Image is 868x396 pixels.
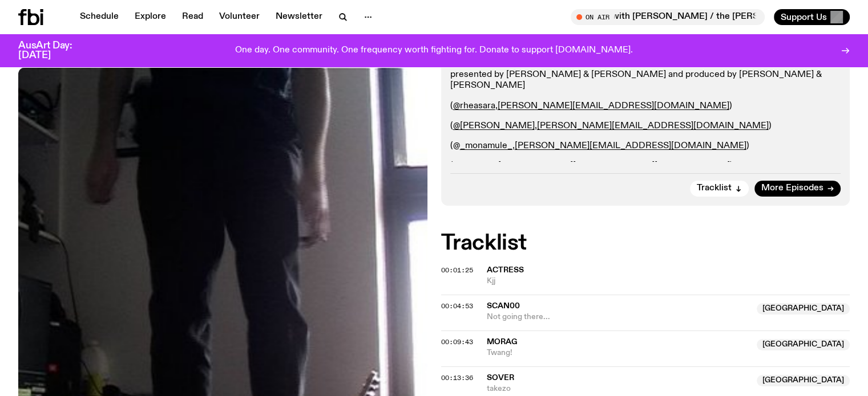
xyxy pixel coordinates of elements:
a: More Episodes [754,181,841,197]
h2: Tracklist [441,233,850,254]
span: [GEOGRAPHIC_DATA] [757,339,850,350]
span: [GEOGRAPHIC_DATA] [757,303,850,315]
button: Support Us [774,9,850,25]
a: [PERSON_NAME][EMAIL_ADDRESS][DOMAIN_NAME] [498,161,730,170]
a: @rheasara [453,101,495,111]
span: Tracklist [697,184,732,193]
p: One day. One community. One frequency worth fighting for. Donate to support [DOMAIN_NAME]. [235,46,633,56]
span: 00:01:25 [441,266,473,275]
span: Not going there... [487,312,750,322]
span: [GEOGRAPHIC_DATA] [757,375,850,386]
a: Read [175,9,210,25]
a: t0m4rt1n [460,161,496,170]
span: 00:13:36 [441,373,473,382]
span: SOVER [487,374,514,382]
a: Volunteer [212,9,267,25]
a: Newsletter [269,9,329,25]
a: @[PERSON_NAME] [453,121,535,130]
p: (@ , ) [450,161,841,172]
a: Schedule [73,9,126,25]
button: On AirMornings with [PERSON_NAME] / the [PERSON_NAME] apologia hour [571,9,765,25]
button: Tracklist [690,181,749,197]
h3: AusArt Day: [DATE] [18,41,91,60]
span: Twang! [487,348,750,358]
span: Morag [487,338,517,346]
button: 00:01:25 [441,267,473,273]
span: 00:04:53 [441,301,473,311]
button: 00:04:53 [441,303,473,309]
p: ( , ) [450,101,841,112]
span: 00:09:43 [441,337,473,346]
p: presented by [PERSON_NAME] & [PERSON_NAME] and produced by [PERSON_NAME] & [PERSON_NAME] [450,70,841,91]
a: [PERSON_NAME][EMAIL_ADDRESS][DOMAIN_NAME] [537,121,769,130]
span: Support Us [781,12,827,22]
a: [PERSON_NAME][EMAIL_ADDRESS][DOMAIN_NAME] [498,101,729,111]
p: ( , ) [450,121,841,132]
span: takezo [487,383,750,394]
span: Kjj [487,276,850,287]
button: 00:09:43 [441,339,473,345]
span: More Episodes [761,184,823,193]
span: Actress [487,266,524,274]
p: (@ , ) [450,141,841,152]
a: _monamule_ [460,141,512,150]
a: Explore [128,9,173,25]
a: [PERSON_NAME][EMAIL_ADDRESS][DOMAIN_NAME] [515,141,746,150]
button: 00:13:36 [441,375,473,381]
span: Scan00 [487,302,520,310]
